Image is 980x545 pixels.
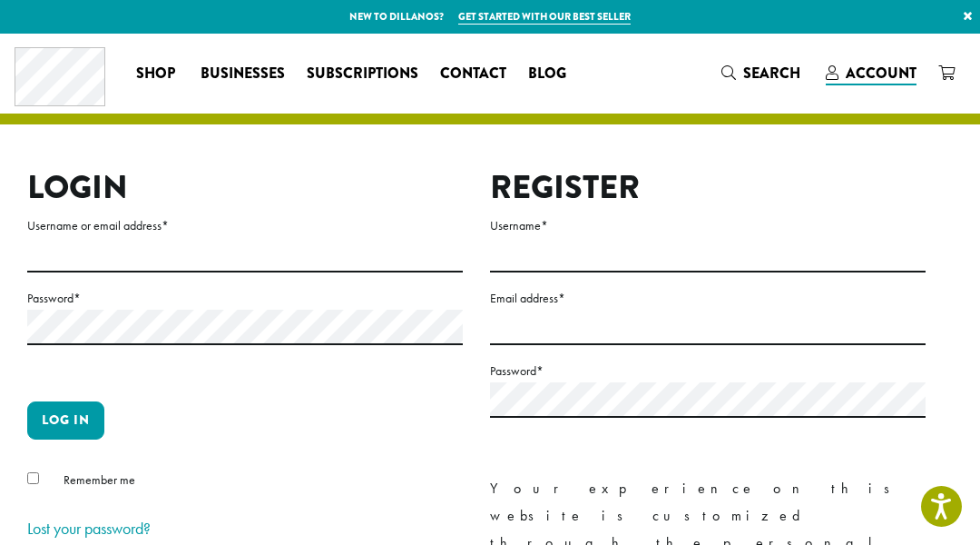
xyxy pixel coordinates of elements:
span: Remember me [64,471,135,488]
a: Shop [125,59,190,88]
span: Contact [440,63,506,85]
span: Search [743,63,800,84]
label: Password [490,360,926,382]
label: Password [27,287,463,310]
button: Log in [27,401,104,440]
span: Account [846,63,916,84]
label: Email address [490,287,926,310]
span: Subscriptions [307,63,418,85]
h2: Login [27,168,463,207]
a: Lost your password? [27,518,151,539]
span: Blog [528,63,566,85]
span: Businesses [201,63,285,85]
a: Get started with our best seller [458,9,631,25]
label: Username or email address [27,214,463,237]
h2: Register [490,168,926,207]
span: Shop [136,63,175,85]
label: Username [490,214,926,237]
a: Search [710,58,815,88]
